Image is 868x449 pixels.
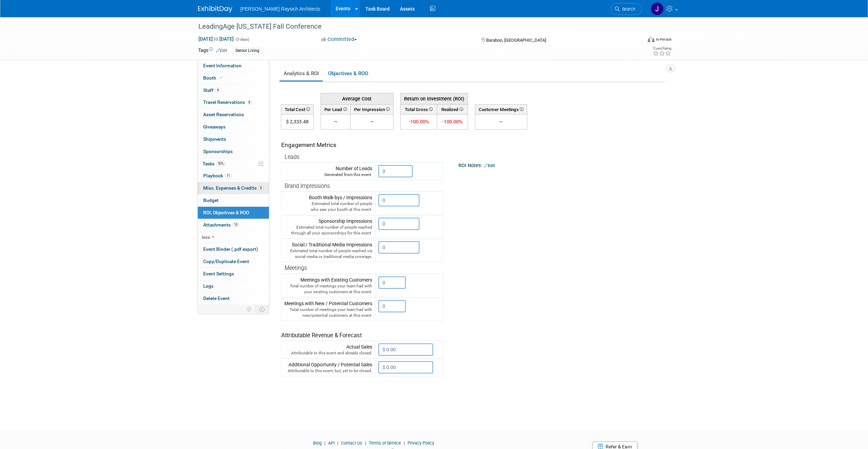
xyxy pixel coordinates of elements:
a: Contact Us [341,440,362,446]
span: Travel Reservations [203,99,252,105]
th: Customer Meetings [475,104,527,114]
span: Booth [203,75,224,81]
div: Total number of meetings your team had with your existing customers at this event. [284,283,372,295]
div: Senior Living [233,47,261,54]
div: LeadingAge [US_STATE] Fall Conference [196,21,632,33]
div: Actual Sales [284,343,372,356]
a: less [198,231,269,243]
div: Attributable Revenue & Forecast [281,323,440,340]
span: | [336,440,340,446]
a: Delete Event [198,292,269,304]
span: Search [620,6,635,12]
span: Budget [203,198,219,203]
span: Event Information [203,63,242,68]
img: Jenna Hammer [651,2,664,15]
div: Engagement Metrics [281,141,440,149]
div: In-Person [656,37,672,42]
div: Estimated total number of people reached via social media or traditional media coverage. [284,248,372,260]
a: Budget [198,194,269,206]
a: Travel Reservations8 [198,96,269,108]
div: Social / Traditional Media Impressions [284,241,372,260]
div: -- [478,118,524,125]
span: -- [370,119,374,124]
a: Asset Reservations [198,109,269,121]
div: Meetings with New / Potential Customers [284,300,372,318]
a: Terms of Service [369,440,401,446]
img: Format-Inperson.png [648,37,655,42]
span: Tasks [203,161,225,166]
span: 11 [225,173,232,178]
span: -- [334,119,337,124]
span: Misc. Expenses & Credits [203,185,263,191]
span: 50% [216,161,225,166]
div: Generated from this event. [284,172,372,178]
span: -100.00% [409,119,429,125]
div: Booth Walk-bys / Impressions [284,194,372,213]
span: ROI, Objectives & ROO [203,210,249,215]
a: Edit [216,48,227,53]
span: | [402,440,406,446]
td: $ 2,333.48 [281,114,313,130]
span: [DATE] [DATE] [198,36,234,42]
div: Estimated total number of people reached through all your sponsorships for this event. [284,224,372,236]
a: Blog [313,440,322,446]
a: Shipments [198,133,269,145]
div: Attributable to this event, but, yet to be closed. [284,368,372,374]
span: Meetings [285,265,307,271]
a: Event Binder (.pdf export) [198,243,269,255]
th: Total Gross [400,104,437,114]
a: API [328,440,335,446]
span: (3 days) [235,37,249,42]
span: Brand Impressions [285,183,330,189]
a: Staff4 [198,84,269,96]
div: Number of Leads [284,165,372,178]
span: Baraboo, [GEOGRAPHIC_DATA] [486,38,546,43]
span: Playbook [203,173,232,178]
div: Additional Opportunity / Potential Sales [284,361,372,374]
th: Realized [437,104,468,114]
a: Logs [198,280,269,292]
th: Average Cost [321,93,393,104]
span: to [213,36,219,42]
a: Event Settings [198,268,269,280]
a: ROI, Objectives & ROO [198,207,269,219]
a: Attachments15 [198,219,269,231]
span: Copy/Duplicate Event [203,259,249,264]
a: Event Information [198,60,269,72]
img: ExhibitDay [198,6,232,13]
button: Committed [319,36,360,43]
td: Tags [198,47,227,55]
span: Sponsorships [203,149,233,154]
span: | [363,440,368,446]
div: Attributable to this event and already closed. [284,350,372,356]
span: 5 [258,186,263,191]
div: Estimated total number of people who saw your booth at this event. [284,201,372,213]
span: 4 [215,87,220,93]
span: Attachments [203,222,239,228]
a: Edit [484,163,495,168]
a: Privacy Policy [407,440,434,446]
a: Search [610,3,642,15]
div: Event Rating [653,47,671,50]
span: Delete Event [203,296,230,301]
span: Event Settings [203,271,234,276]
div: Event Format [601,36,672,46]
span: 8 [247,100,252,105]
i: Booth reservation complete [219,76,223,80]
span: Event Binder (.pdf export) [203,246,258,252]
a: Playbook11 [198,170,269,182]
span: Giveaways [203,124,225,130]
div: Meetings with Existing Customers [284,276,372,295]
a: Sponsorships [198,146,269,158]
span: Staff [203,87,220,93]
span: -100.00% [442,119,463,125]
a: Objectives & ROO [324,67,372,80]
td: Toggle Event Tabs [255,305,269,314]
a: Misc. Expenses & Credits5 [198,182,269,194]
span: Logs [203,283,213,289]
th: Per Impression [350,104,393,114]
span: less [202,234,210,240]
td: Personalize Event Tab Strip [243,305,255,314]
a: Tasks50% [198,158,269,170]
span: Asset Reservations [203,112,244,117]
